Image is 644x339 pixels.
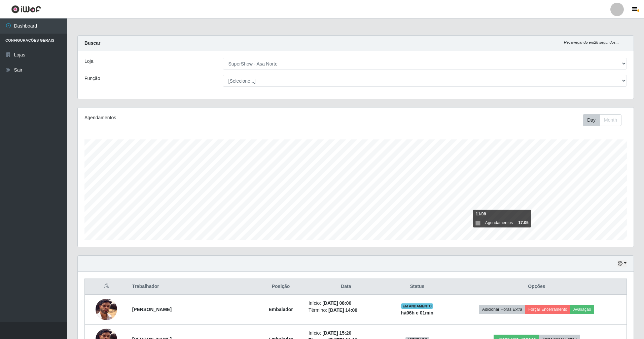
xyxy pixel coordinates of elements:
strong: Buscar [84,40,100,46]
time: [DATE] 15:20 [322,330,351,336]
button: Adicionar Horas Extra [479,305,525,314]
th: Opções [447,279,627,295]
th: Data [305,279,388,295]
label: Loja [84,58,93,65]
li: Início: [309,330,384,337]
time: [DATE] 08:00 [322,300,351,306]
th: Trabalhador [128,279,257,295]
th: Posição [257,279,305,295]
strong: [PERSON_NAME] [132,307,172,312]
button: Avaliação [570,305,594,314]
label: Função [84,75,100,82]
div: First group [583,114,621,126]
time: [DATE] 14:00 [328,307,357,313]
img: CoreUI Logo [11,5,41,13]
th: Status [388,279,447,295]
strong: há 06 h e 01 min [401,310,434,315]
button: Month [600,114,621,126]
li: Início: [309,300,384,307]
button: Forçar Encerramento [525,305,570,314]
button: Day [583,114,600,126]
span: EM ANDAMENTO [401,303,433,309]
img: 1734717801679.jpeg [96,299,117,320]
div: Agendamentos [84,114,305,121]
strong: Embalador [269,307,293,312]
i: Recarregando em 28 segundos... [564,40,619,44]
li: Término: [309,307,384,314]
div: Toolbar with button groups [583,114,627,126]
